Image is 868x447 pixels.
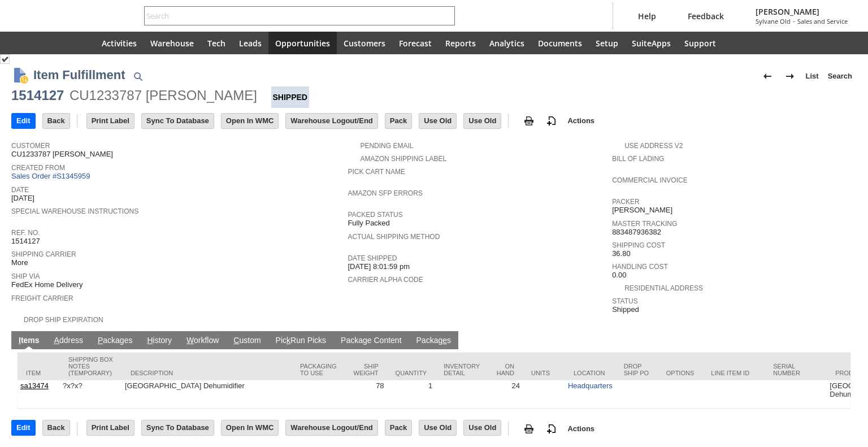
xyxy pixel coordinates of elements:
[24,316,103,324] a: Drop Ship Expiration
[612,206,672,215] span: [PERSON_NAME]
[150,38,194,49] span: Warehouse
[186,336,194,345] span: W
[26,370,51,376] div: Item
[563,424,599,433] a: Actions
[75,36,88,50] svg: Home
[348,168,405,176] a: Pick Cart Name
[488,380,523,409] td: 24
[545,422,558,436] img: add-record.svg
[638,11,656,21] span: Help
[11,86,64,105] div: 1514127
[464,114,501,128] input: Use Old
[612,228,661,237] span: 883487936382
[11,272,40,280] a: Ship Via
[142,114,214,128] input: Sync To Database
[612,155,664,163] a: Bill Of Lading
[574,370,607,376] div: Location
[414,336,454,346] a: Packages
[271,86,309,108] div: Shipped
[98,336,103,345] span: P
[11,194,34,203] span: [DATE]
[131,70,145,83] img: Quick Find
[11,229,40,237] a: Ref. No.
[131,370,283,376] div: Description
[95,336,136,346] a: Packages
[338,336,404,346] a: Package Content
[531,32,589,54] a: Documents
[387,380,436,409] td: 1
[666,370,695,376] div: Options
[11,186,29,194] a: Date
[360,155,446,163] a: Amazon Shipping Label
[239,38,262,49] span: Leads
[11,280,83,289] span: FedEx Home Delivery
[11,250,76,258] a: Shipping Carrier
[589,32,625,54] a: Setup
[632,38,671,49] span: SuiteApps
[439,32,483,54] a: Reports
[354,363,379,376] div: Ship Weight
[207,38,225,49] span: Tech
[538,38,582,49] span: Documents
[12,114,35,128] input: Edit
[445,38,476,49] span: Reports
[231,336,263,346] a: Custom
[399,38,432,49] span: Forecast
[68,356,114,376] div: Shipping Box Notes (Temporary)
[823,67,857,85] a: Search
[87,420,134,435] input: Print Label
[348,211,402,219] a: Packed Status
[439,9,453,23] svg: Search
[419,114,456,128] input: Use Old
[232,32,268,54] a: Leads
[773,363,818,376] div: Serial Number
[684,38,716,49] span: Support
[711,370,756,376] div: Line Item ID
[360,142,413,150] a: Pending Email
[43,420,70,435] input: Back
[184,336,222,346] a: Workflow
[612,271,626,280] span: 0.00
[122,380,292,409] td: [GEOGRAPHIC_DATA] Dehumidifier
[20,381,49,390] a: sa13474
[11,150,113,159] span: CU1233787 [PERSON_NAME]
[836,333,850,347] a: Unrolled view on
[612,297,638,305] a: Status
[11,237,40,246] span: 1514127
[801,67,823,85] a: List
[688,11,724,21] span: Feedback
[612,263,668,271] a: Handling Cost
[12,420,35,435] input: Edit
[60,380,122,409] td: ?x?x?
[363,336,367,345] span: g
[348,189,422,197] a: Amazon SFP Errors
[344,38,385,49] span: Customers
[612,176,688,184] a: Commercial Invoice
[20,36,34,50] svg: Recent Records
[11,294,73,302] a: Freight Carrier
[612,220,677,228] a: Master Tracking
[286,420,377,435] input: Warehouse Logout/End
[612,249,631,258] span: 36.80
[385,114,411,128] input: Pack
[300,363,337,376] div: Packaging to Use
[625,32,678,54] a: SuiteApps
[147,336,153,345] span: H
[337,32,392,54] a: Customers
[14,32,41,54] a: Recent Records
[522,114,536,128] img: print.svg
[348,276,423,284] a: Carrier Alpha Code
[497,363,514,376] div: On Hand
[201,32,232,54] a: Tech
[222,420,279,435] input: Open In WMC
[444,363,480,376] div: Inventory Detail
[11,142,50,150] a: Customer
[16,336,42,346] a: Items
[396,370,427,376] div: Quantity
[222,114,279,128] input: Open In WMC
[54,336,59,345] span: A
[442,336,447,345] span: e
[783,70,797,83] img: Next
[233,336,239,345] span: C
[545,114,558,128] img: add-record.svg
